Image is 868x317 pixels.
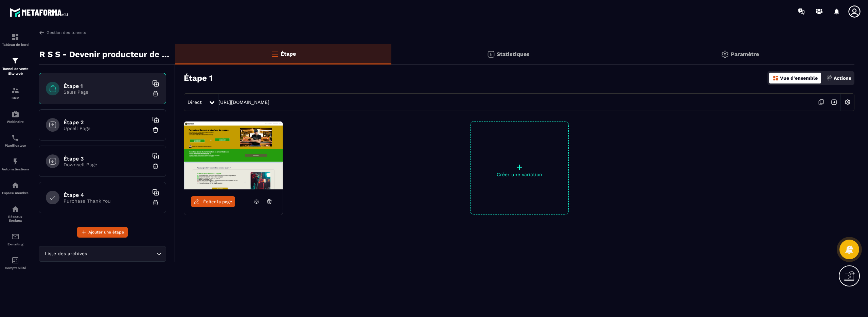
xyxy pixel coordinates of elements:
h6: Étape 1 [64,83,148,89]
p: Tunnel de vente Site web [2,67,29,76]
p: CRM [2,96,29,100]
p: Actions [834,75,851,81]
p: Créer une variation [471,172,568,177]
img: scheduler [11,134,19,142]
span: Liste des archives [43,250,88,258]
p: E-mailing [2,242,29,246]
p: Réseaux Sociaux [2,215,29,222]
img: automations [11,181,19,189]
p: Downsell Page [64,162,148,167]
img: trash [152,127,159,133]
a: automationsautomationsAutomatisations [2,152,29,176]
img: image [184,122,283,189]
p: Étape [281,51,296,57]
span: Éditer la page [203,199,232,204]
p: + [471,162,568,172]
img: formation [11,33,19,41]
h6: Étape 2 [64,119,148,126]
p: Sales Page [64,89,148,95]
input: Search for option [88,250,155,258]
span: Direct [188,99,202,105]
img: trash [152,163,159,170]
img: automations [11,110,19,118]
img: automations [11,157,19,166]
img: bars-o.4a397970.svg [271,50,279,58]
p: Statistiques [497,51,530,57]
img: logo [10,6,71,19]
p: Planificateur [2,144,29,147]
button: Ajouter une étape [77,227,128,238]
img: formation [11,57,19,65]
img: stats.20deebd0.svg [487,50,495,58]
a: automationsautomationsEspace membre [2,176,29,200]
img: trash [152,199,159,206]
img: social-network [11,205,19,213]
img: setting-w.858f3a88.svg [841,96,854,109]
img: dashboard-orange.40269519.svg [773,75,779,81]
a: emailemailE-mailing [2,227,29,251]
p: Espace membre [2,191,29,195]
a: Gestion des tunnels [39,30,86,36]
a: schedulerschedulerPlanificateur [2,129,29,152]
div: Search for option [39,246,166,262]
img: formation [11,86,19,94]
p: Automatisations [2,167,29,171]
img: setting-gr.5f69749f.svg [721,50,729,58]
h6: Étape 3 [64,155,148,162]
h6: Étape 4 [64,192,148,198]
p: Comptabilité [2,266,29,270]
a: formationformationTableau de bord [2,28,29,52]
a: Éditer la page [191,196,235,207]
p: Tableau de bord [2,43,29,46]
p: Upsell Page [64,126,148,131]
p: Purchase Thank You [64,198,148,204]
p: Webinaire [2,120,29,124]
h3: Étape 1 [184,73,213,83]
p: R S S - Devenir producteur de reggae [39,48,170,61]
a: formationformationTunnel de vente Site web [2,52,29,81]
img: email [11,232,19,241]
a: formationformationCRM [2,81,29,105]
img: arrow-next.bcc2205e.svg [828,96,840,109]
span: Ajouter une étape [88,229,124,236]
a: social-networksocial-networkRéseaux Sociaux [2,200,29,227]
p: Vue d'ensemble [780,75,818,81]
a: [URL][DOMAIN_NAME] [218,99,269,105]
img: trash [152,90,159,97]
a: automationsautomationsWebinaire [2,105,29,129]
img: arrow [39,30,45,36]
img: actions.d6e523a2.png [826,75,832,81]
img: accountant [11,256,19,264]
a: accountantaccountantComptabilité [2,251,29,275]
p: Paramètre [731,51,759,57]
